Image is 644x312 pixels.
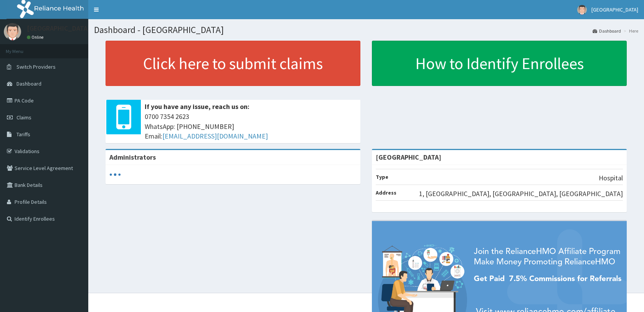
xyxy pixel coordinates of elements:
a: Click here to submit claims [106,41,360,86]
a: How to Identify Enrollees [372,41,627,86]
span: Dashboard [17,80,41,87]
span: Claims [17,114,31,121]
b: If you have any issue, reach us on: [145,102,249,111]
span: [GEOGRAPHIC_DATA] [591,6,638,13]
b: Address [376,189,396,196]
p: Hospital [599,173,623,183]
a: [EMAIL_ADDRESS][DOMAIN_NAME] [162,132,268,140]
img: User Image [577,5,587,15]
a: Dashboard [593,28,621,34]
span: Switch Providers [17,63,56,70]
h1: Dashboard - [GEOGRAPHIC_DATA] [94,25,638,35]
a: Online [27,35,45,40]
b: Type [376,173,388,180]
img: User Image [4,23,21,40]
li: Here [622,28,638,34]
p: 1, [GEOGRAPHIC_DATA], [GEOGRAPHIC_DATA], [GEOGRAPHIC_DATA] [419,189,623,199]
b: Administrators [109,153,156,162]
svg: audio-loading [109,169,121,180]
strong: [GEOGRAPHIC_DATA] [376,153,441,162]
span: 0700 7354 2623 WhatsApp: [PHONE_NUMBER] Email: [145,112,357,141]
span: Tariffs [17,131,30,138]
p: [GEOGRAPHIC_DATA] [27,25,90,32]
